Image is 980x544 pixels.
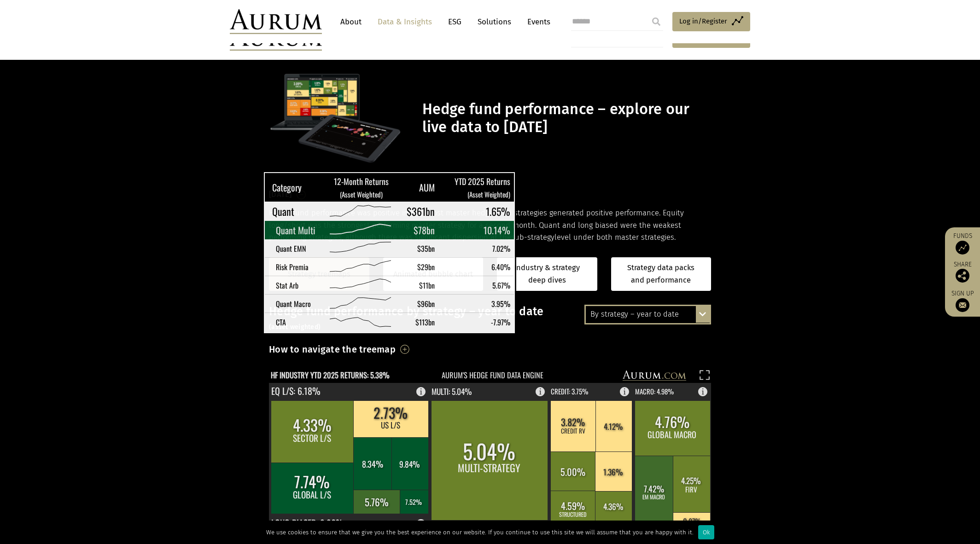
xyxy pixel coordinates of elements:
img: Access Funds [956,241,969,255]
span: sub-strategy [511,233,554,242]
input: Submit [647,12,665,31]
a: Animated bubble chart [393,268,473,280]
a: Industry & strategy deep dives [497,257,597,291]
a: Strategy treemaps [288,268,350,280]
img: Sign up to our newsletter [956,298,969,312]
h3: How to navigate the treemap [269,341,396,357]
img: Aurum [230,9,322,34]
p: Hedge fund performance was positive in July. Most master hedge fund strategies generated positive... [269,207,711,243]
h3: Hedge fund performance by strategy – year to date [269,305,711,332]
h3: [DATE] [269,188,292,202]
a: Sign up [950,289,975,312]
a: Events [523,13,550,30]
span: Log in/Register [679,16,727,27]
img: Share this post [956,269,969,283]
a: Funds [950,232,975,255]
h1: Hedge fund performance – explore our live data to [DATE] [422,100,709,136]
a: ESG [443,13,466,30]
a: Data & Insights [373,13,437,30]
div: Share [950,261,975,283]
div: By strategy – year to date [586,306,710,323]
a: Strategy data packs and performance [611,257,712,291]
small: (asset weighted) [269,323,321,331]
div: Ok [698,525,714,539]
a: Solutions [473,13,516,30]
a: Log in/Register [672,12,750,31]
a: About [336,13,366,30]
